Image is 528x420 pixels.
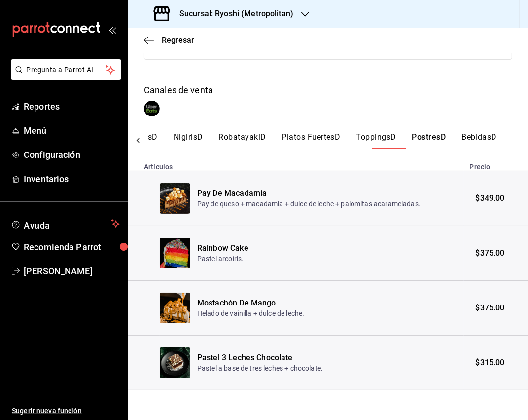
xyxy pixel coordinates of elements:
p: Pastel a base de tres leches + chocolate. [197,363,323,373]
button: open_drawer_menu [108,26,116,34]
div: Rainbow Cake [197,243,248,254]
th: Artículos [128,157,464,171]
button: Regresar [144,36,194,45]
span: Regresar [162,36,194,45]
span: Pregunta a Parrot AI [27,65,106,75]
th: Precio [464,157,528,171]
span: $375.00 [476,248,505,259]
span: Sugerir nueva función [12,406,120,416]
p: Pastel arcoíris. [197,254,248,264]
span: $315.00 [476,357,505,369]
span: Inventarios [24,172,120,186]
a: Pregunta a Parrot AI [7,72,121,82]
p: Pay de queso + macadamia + dulce de leche + palomitas acarameladas. [197,199,421,209]
span: Recomienda Parrot [24,240,120,254]
img: Preview [160,238,190,268]
div: Pay De Macadamia [197,188,421,199]
span: $349.00 [476,193,505,204]
span: Configuración [24,148,120,161]
div: Pastel 3 Leches Chocolate [197,352,323,364]
img: Preview [160,347,190,378]
button: Pregunta a Parrot AI [11,59,121,80]
button: BebidasD [461,132,497,149]
div: Canales de venta [144,83,512,97]
img: Preview [160,293,190,323]
span: Reportes [24,100,120,113]
button: PostresD [412,132,446,149]
p: Helado de vainilla + dulce de leche. [197,308,304,318]
span: $375.00 [476,303,505,314]
button: ToppingsD [356,132,396,149]
span: [PERSON_NAME] [24,265,120,278]
span: Menú [24,124,120,137]
button: RobatayakiD [219,132,266,149]
button: NigirisD [174,132,203,149]
img: Preview [160,183,190,214]
div: Mostachón De Mango [197,298,304,309]
button: Platos FuertesD [282,132,341,149]
span: Ayuda [24,218,107,229]
h3: Sucursal: Ryoshi (Metropolitan) [172,8,293,20]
